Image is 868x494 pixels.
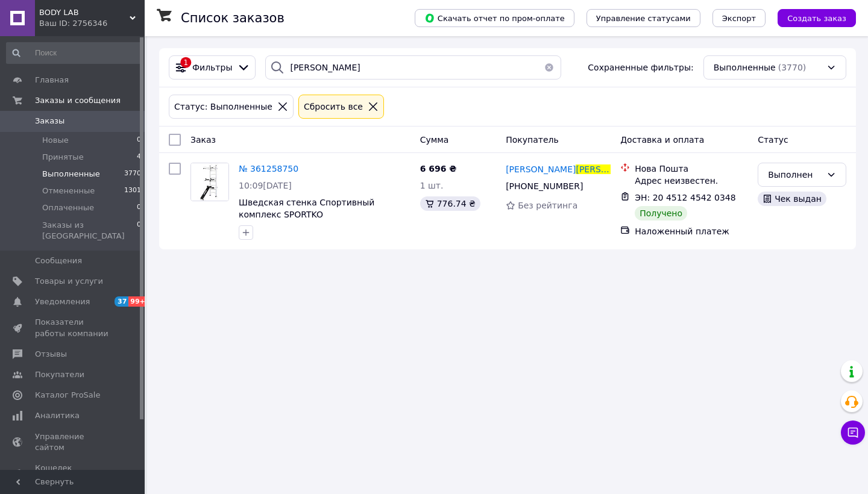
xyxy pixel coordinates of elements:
[137,152,141,163] span: 4
[137,220,141,242] span: 0
[537,55,561,80] button: Очистить
[712,9,766,27] button: Экспорт
[35,296,90,307] span: Уведомления
[35,410,80,421] span: Аналитика
[620,135,704,145] span: Доставка и оплата
[181,11,285,25] h1: Список заказов
[35,116,64,127] span: Заказы
[124,169,141,180] span: 3770
[35,276,103,287] span: Товары и услуги
[420,196,480,211] div: 776.74 ₴
[35,349,67,360] span: Отзывы
[506,163,611,175] a: [PERSON_NAME][PERSON_NAME]
[172,100,275,113] div: Статус: Выполненные
[42,135,69,146] span: Новые
[42,186,95,196] span: Отмененные
[506,135,559,145] span: Покупатель
[192,61,232,73] span: Фильтры
[239,181,292,190] span: 10:09[DATE]
[420,135,449,145] span: Сумма
[787,14,846,23] span: Создать заказ
[503,178,585,195] div: [PHONE_NUMBER]
[35,317,112,339] span: Показатели работы компании
[137,135,141,146] span: 0
[42,152,84,163] span: Принятые
[778,9,856,27] button: Создать заказ
[191,163,228,201] img: Фото товару
[518,201,577,210] span: Без рейтинга
[635,193,736,202] span: ЭН: 20 4512 4542 0348
[42,169,100,180] span: Выполненные
[265,55,561,80] input: Поиск по номеру заказа, ФИО покупателя, номеру телефона, Email, номеру накладной
[415,9,574,27] button: Скачать отчет по пром-оплате
[635,163,748,175] div: Нова Пошта
[190,135,216,145] span: Заказ
[722,14,756,23] span: Экспорт
[35,75,69,86] span: Главная
[35,369,84,380] span: Покупатели
[587,9,700,27] button: Управление статусами
[137,202,141,213] span: 0
[128,296,148,307] span: 99+
[35,390,100,401] span: Каталог ProSale
[588,61,693,73] span: Сохраненные фильтры:
[124,186,141,196] span: 1301
[596,14,691,23] span: Управление статусами
[420,164,457,174] span: 6 696 ₴
[35,95,121,106] span: Заказы и сообщения
[39,7,130,18] span: BODY LAB
[635,206,687,220] div: Получено
[841,421,865,445] button: Чат с покупателем
[190,163,229,201] a: Фото товару
[42,220,137,242] span: Заказы из [GEOGRAPHIC_DATA]
[635,175,748,187] div: Адрес неизвестен.
[714,61,776,73] span: Выполненные
[758,192,826,206] div: Чек выдан
[576,164,646,174] span: [PERSON_NAME]
[42,202,94,213] span: Оплаченные
[420,181,444,190] span: 1 шт.
[239,164,298,174] a: № 361258750
[506,164,576,174] span: [PERSON_NAME]
[35,463,112,484] span: Кошелек компании
[301,100,365,113] div: Сбросить все
[6,42,142,64] input: Поиск
[35,431,112,453] span: Управление сайтом
[239,198,374,219] a: Шведская стенка Спортивный комплекс SPORTKO
[758,135,788,145] span: Статус
[635,225,748,237] div: Наложенный платеж
[766,13,856,22] a: Создать заказ
[115,296,128,307] span: 37
[768,168,822,181] div: Выполнен
[424,13,565,23] span: Скачать отчет по пром-оплате
[35,255,82,266] span: Сообщения
[39,18,145,29] div: Ваш ID: 2756346
[778,63,807,72] span: (3770)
